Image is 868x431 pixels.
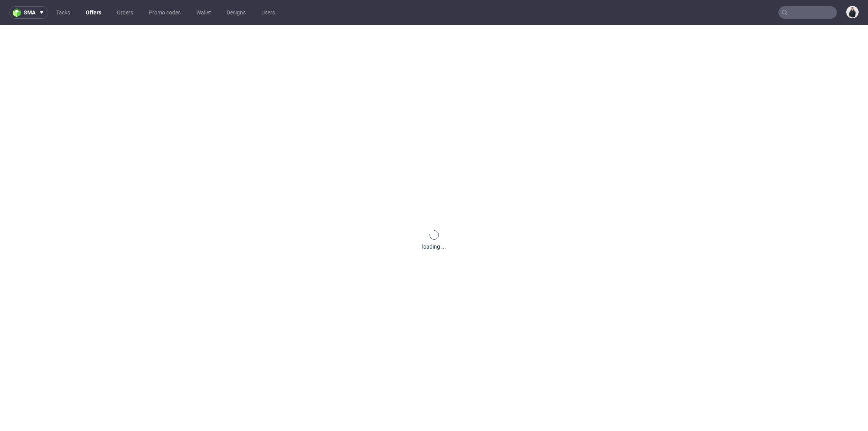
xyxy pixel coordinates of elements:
img: Adrian Margula [847,7,858,18]
a: Promo codes [144,6,185,19]
a: Orders [112,6,138,19]
img: logo [13,8,24,17]
a: Offers [81,6,106,19]
div: loading ... [422,243,446,251]
a: Wallet [192,6,216,19]
a: Users [257,6,280,19]
a: Designs [222,6,250,19]
a: Tasks [51,6,75,19]
button: sma [9,6,48,19]
span: sma [24,10,35,15]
